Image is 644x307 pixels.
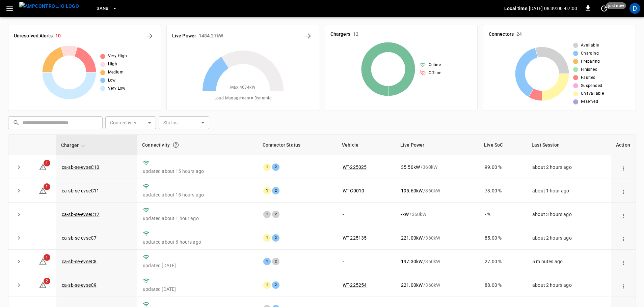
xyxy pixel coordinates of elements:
[14,186,24,196] button: expand row
[62,164,99,170] a: ca-sb-se-evseC10
[581,42,599,49] span: Available
[401,164,474,171] div: / 360 kW
[143,168,252,175] p: updated about 15 hours ago
[619,282,628,288] div: action cell options
[272,211,279,218] div: 2
[94,2,120,15] button: SanB
[611,135,636,155] th: Action
[401,187,423,194] p: 195.60 kW
[606,2,626,9] span: just now
[527,226,611,250] td: about 2 hours ago
[401,282,474,288] div: / 360 kW
[263,281,271,289] div: 1
[401,164,420,171] p: 35.50 kW
[272,163,279,171] div: 2
[263,258,271,265] div: 1
[108,53,127,60] span: Very High
[142,139,253,151] div: Connectivity
[479,250,527,273] td: 27.00 %
[343,235,367,241] a: WT-225135
[619,211,628,218] div: action cell options
[581,58,600,65] span: Preparing
[272,281,279,289] div: 2
[527,135,611,155] th: Last Session
[479,135,527,155] th: Live SoC
[504,5,528,12] p: Local time
[303,31,314,41] button: Energy Overview
[396,135,479,155] th: Live Power
[619,258,628,265] div: action cell options
[343,164,367,170] a: WT-225025
[62,282,97,288] a: ca-sb-se-evseC9
[39,282,47,287] a: 2
[263,187,271,194] div: 1
[401,211,474,218] div: / 360 kW
[527,273,611,297] td: about 2 hours ago
[353,31,358,38] h6: 12
[214,95,272,102] span: Load Management = Dynamic
[330,31,350,38] h6: Chargers
[108,61,117,68] span: High
[401,235,474,241] div: / 360 kW
[619,164,628,171] div: action cell options
[19,2,79,10] img: ampcontrol.io logo
[39,164,47,169] a: 1
[44,183,50,190] span: 1
[479,155,527,179] td: 99.00 %
[581,83,602,89] span: Suspended
[14,256,24,267] button: expand row
[263,163,271,171] div: 1
[599,3,610,14] button: set refresh interval
[629,3,640,14] div: profile-icon
[429,70,441,76] span: Offline
[62,188,99,193] a: ca-sb-se-evseC11
[581,50,599,57] span: Charging
[401,211,409,218] p: - kW
[479,179,527,203] td: 73.00 %
[62,259,97,264] a: ca-sb-se-evseC8
[44,254,50,261] span: 1
[108,69,124,76] span: Medium
[144,31,155,41] button: All Alerts
[272,187,279,194] div: 2
[479,203,527,226] td: - %
[263,234,271,242] div: 1
[272,234,279,242] div: 2
[337,135,396,155] th: Vehicle
[39,187,47,193] a: 1
[14,233,24,243] button: expand row
[230,84,256,91] span: Max. 4634 kW
[258,135,337,155] th: Connector Status
[263,211,271,218] div: 1
[143,286,252,293] p: updated [DATE]
[401,258,474,265] div: / 360 kW
[401,187,474,194] div: / 360 kW
[401,258,423,265] p: 197.30 kW
[479,226,527,250] td: 85.00 %
[479,273,527,297] td: 88.00 %
[619,235,628,241] div: action cell options
[62,212,99,217] a: ca-sb-se-evseC12
[272,258,279,265] div: 2
[337,250,396,273] td: -
[527,155,611,179] td: about 2 hours ago
[14,280,24,290] button: expand row
[581,66,597,73] span: Finished
[489,31,514,38] h6: Connectors
[97,5,109,12] span: SanB
[143,191,252,198] p: updated about 15 hours ago
[516,31,522,38] h6: 24
[143,215,252,222] p: updated about 1 hour ago
[44,160,50,166] span: 1
[619,187,628,194] div: action cell options
[429,62,441,68] span: Online
[108,77,116,84] span: Low
[39,258,47,264] a: 1
[581,90,604,97] span: Unavailable
[529,5,577,12] p: [DATE] 08:39:00 -07:00
[337,203,396,226] td: -
[61,141,87,149] span: Charger
[527,203,611,226] td: about 3 hours ago
[401,235,423,241] p: 221.00 kW
[401,282,423,288] p: 221.00 kW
